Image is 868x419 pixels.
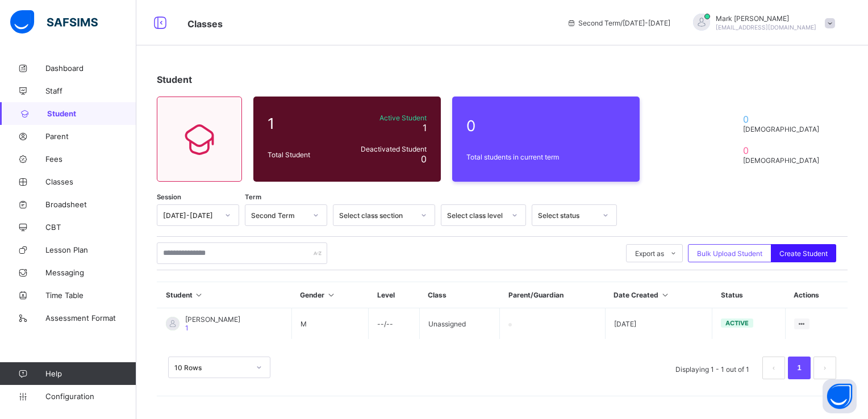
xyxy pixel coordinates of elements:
[667,357,758,379] li: Displaying 1 - 1 out of 1
[823,379,857,413] button: Open asap
[743,125,824,133] span: [DEMOGRAPHIC_DATA]
[346,114,427,122] span: Active Student
[45,200,136,209] span: Broadsheet
[10,10,98,34] img: safsims
[635,249,664,258] span: Export as
[45,268,136,277] span: Messaging
[762,357,785,379] button: prev page
[716,24,816,31] span: [EMAIL_ADDRESS][DOMAIN_NAME]
[45,223,136,232] span: CBT
[605,308,712,340] td: [DATE]
[163,211,218,220] div: [DATE]-[DATE]
[419,308,500,340] td: Unassigned
[251,211,306,220] div: Second Term
[291,282,369,308] th: Gender
[466,117,625,135] span: 0
[743,114,824,125] span: 0
[466,153,625,161] span: Total students in current term
[419,282,500,308] th: Class
[185,324,189,332] span: 1
[185,315,240,324] span: [PERSON_NAME]
[682,14,841,32] div: MarkSam
[194,291,204,299] i: Sort in Ascending Order
[788,357,811,379] li: 1
[45,86,136,95] span: Staff
[47,109,136,118] span: Student
[605,282,712,308] th: Date Created
[369,308,419,340] td: --/--
[762,357,785,379] li: 上一页
[45,132,136,141] span: Parent
[447,211,505,220] div: Select class level
[268,115,340,132] span: 1
[743,156,824,165] span: [DEMOGRAPHIC_DATA]
[187,18,223,30] span: Classes
[339,211,414,220] div: Select class section
[157,282,292,308] th: Student
[785,282,848,308] th: Actions
[174,363,249,372] div: 10 Rows
[157,193,181,201] span: Session
[500,282,606,308] th: Parent/Guardian
[45,64,136,73] span: Dashboard
[779,249,828,258] span: Create Student
[157,74,192,85] span: Student
[45,154,136,164] span: Fees
[45,245,136,254] span: Lesson Plan
[423,122,427,133] span: 1
[697,249,762,258] span: Bulk Upload Student
[421,153,427,165] span: 0
[265,148,343,162] div: Total Student
[743,145,824,156] span: 0
[346,145,427,153] span: Deactivated Student
[538,211,596,220] div: Select status
[45,369,136,378] span: Help
[45,392,136,401] span: Configuration
[813,357,836,379] button: next page
[716,14,816,23] span: Mark [PERSON_NAME]
[813,357,836,379] li: 下一页
[725,319,749,327] span: active
[326,291,336,299] i: Sort in Ascending Order
[291,308,369,340] td: M
[45,177,136,186] span: Classes
[45,313,136,322] span: Assessment Format
[245,193,261,201] span: Term
[369,282,419,308] th: Level
[45,291,136,300] span: Time Table
[567,19,670,27] span: session/term information
[660,291,670,299] i: Sort in Ascending Order
[712,282,786,308] th: Status
[794,361,804,375] a: 1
